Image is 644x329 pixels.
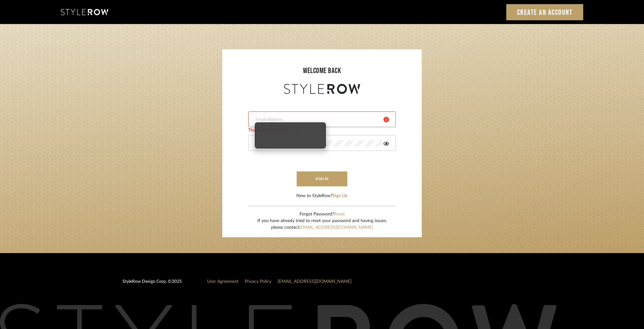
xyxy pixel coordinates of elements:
a: Create an Account [506,4,584,20]
div: welcome back [229,65,415,77]
button: Sign Up [332,193,348,199]
div: This field is required [248,127,396,134]
a: Privacy Policy [245,279,271,284]
div: New to StyleRow? [296,193,348,199]
input: Email Address [255,116,379,123]
div: StyleRow Design Corp. ©2025 [123,278,182,290]
a: [EMAIL_ADDRESS][DOMAIN_NAME] [299,225,373,230]
div: If you have already tried to reset your password and having issues, please contact [257,218,387,231]
div: Forgot Password? [257,211,387,218]
button: sign in [297,171,347,186]
a: User Agreement [207,279,238,284]
a: [EMAIL_ADDRESS][DOMAIN_NAME] [278,279,351,284]
button: Reset [334,211,345,218]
